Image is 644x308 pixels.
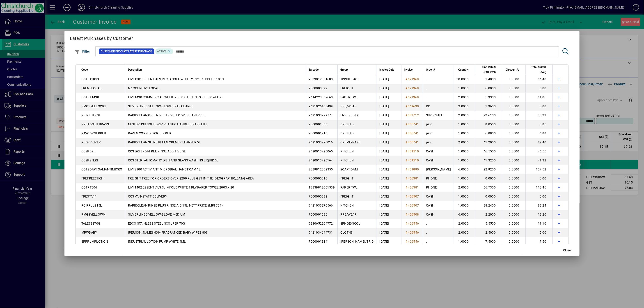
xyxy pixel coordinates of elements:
span: # [406,213,408,216]
td: [DATE] [377,93,401,102]
span: # [406,231,408,234]
a: #466381 [404,176,421,181]
td: DC [423,102,454,111]
td: [DATE] [377,102,401,111]
td: [DATE] [377,111,401,120]
span: CCS STERI AUTOMATIC DISH AND GLASS WASHING LIQUID 5L [128,159,219,162]
span: RAVEN CORNER SCRUB - RED [128,131,171,135]
td: 46.5500 [475,147,502,156]
td: [DATE] [377,237,401,246]
span: # [406,186,408,189]
span: [PERSON_NAME] NON-FRAGRANCED BABY WIPES 80S [128,231,208,234]
td: CASH [423,147,454,156]
td: 0.0000 [502,192,525,201]
span: # [406,86,408,90]
span: PPE/WEAR [340,213,357,216]
span: RAVCORNERRED [81,131,106,135]
td: . [423,228,454,237]
span: 9421033270566 [309,204,333,207]
a: #456741 [404,122,421,127]
td: 11.10 [525,219,552,228]
span: Active [157,50,166,53]
a: #421969 [404,86,421,91]
span: 9421034644731 [309,231,333,234]
td: 7.5000 [475,237,502,246]
span: 421969 [408,86,419,90]
td: 0.0000 [502,102,525,111]
span: NZBTOOTH BRASS [81,122,109,126]
td: 5.5500 [475,219,502,228]
span: 466556 [408,240,419,243]
a: #421969 [404,95,421,100]
span: 9339812002355 [309,168,333,171]
span: # [406,131,408,135]
td: paid [423,129,454,138]
span: LIVI 1402 ESSENTIALS SLIMFOLD WHITE 1 PLY PAPER TOWEL 200S X 20 [128,186,234,189]
td: 11.86 [525,93,552,102]
td: 82.40 [525,138,552,147]
td: 2.2000 [475,210,502,219]
td: [PERSON_NAME] [423,165,454,174]
span: Discount % [506,67,519,72]
span: PMGSYELLOWM [81,213,106,216]
div: Discount % [505,67,523,72]
span: 9421033270016 [309,140,333,144]
span: 7000000310 [309,177,328,180]
td: [DATE] [377,156,401,165]
span: 466507 [408,195,419,198]
span: FREIGHT [340,195,354,198]
span: 466381 [408,186,419,189]
td: 46.55 [525,147,552,156]
span: KITCHEN [340,204,354,207]
a: #459890 [404,167,421,172]
td: 88.24 [525,201,552,210]
span: Group [340,67,348,72]
td: [DATE] [377,210,401,219]
td: 0.0000 [502,219,525,228]
div: Code [81,67,122,72]
span: 456741 [408,131,419,135]
td: 5.9300 [475,93,502,102]
td: 3.0000 [454,102,475,111]
span: RCISCOURER [81,140,101,144]
a: #466556 [404,221,421,226]
div: Invoice [404,67,421,72]
span: Total $ (GST excl) [528,65,546,75]
span: FREIGHT FREE FOR ORDERS OVER $200 PLUS GST IN THE [GEOGRAPHIC_DATA] AREA [128,177,254,180]
span: # [406,195,408,198]
td: [DATE] [377,120,401,129]
td: 13.20 [525,210,552,219]
div: Barcode [309,67,335,72]
span: 459890 [408,168,419,171]
span: Unit Rate $ (GST excl) [478,65,496,75]
a: #459510 [404,158,421,163]
td: [DATE] [377,201,401,210]
span: FRESTAFF [81,195,96,198]
span: # [406,140,408,144]
td: 30.0000 [454,75,475,84]
td: 0.0000 [502,228,525,237]
span: INDUSTRIAL LOTION PUMP WHITE 4ML [128,240,186,243]
td: 0.0000 [502,84,525,93]
span: COTSOAPFOAMANTIMICRO [81,168,122,171]
td: SHOP SALE [423,111,454,120]
td: 0.0000 [502,147,525,156]
span: CCS DRI SPOT-FREE RINSE ADDITIVE 5L [128,149,186,153]
span: 9421033279774 [309,113,333,117]
span: SPPPUMPLOTION [81,240,108,243]
button: Close [560,246,574,254]
span: Description [128,67,142,72]
span: 7000001314 [309,240,328,243]
td: [DATE] [377,228,401,237]
td: . [423,219,454,228]
span: 19339812001539 [309,186,335,189]
span: LIVI 1430 COMMERCIAL WHITE 2 PLY KITCHEN PAPER TOWEL 2S [128,95,224,99]
td: 0.0000 [502,201,525,210]
span: # [406,113,408,117]
span: BRUSHES [340,131,355,135]
td: 1.4800 [475,75,502,84]
span: 452712 [408,113,419,117]
td: 8.85 [525,120,552,129]
a: #466556 [404,230,421,235]
td: PHONE [423,183,454,192]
